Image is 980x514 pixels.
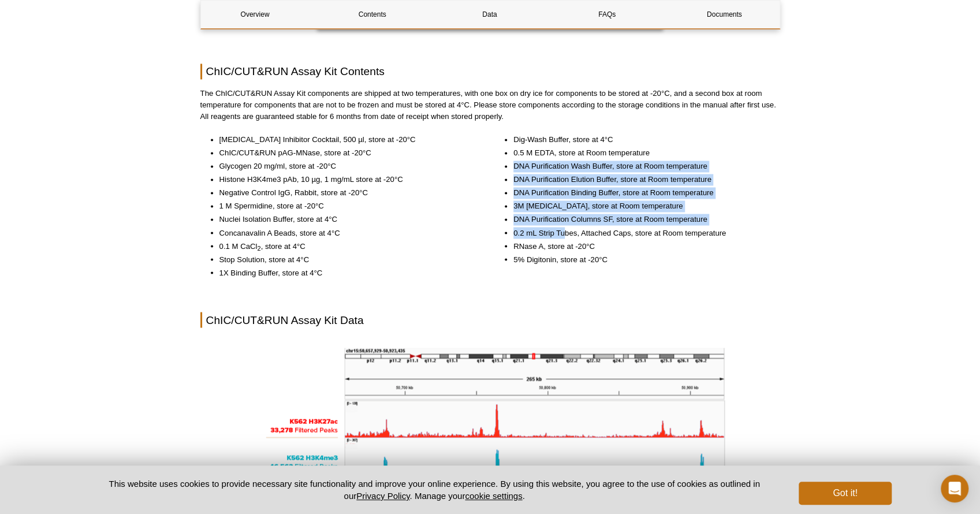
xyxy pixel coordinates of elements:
li: DNA Purification Wash Buffer, store at Room temperature [513,161,769,172]
li: Nuclei Isolation Buffer, store at 4°C [219,214,475,225]
li: 3M [MEDICAL_DATA], store at Room temperature [513,200,769,212]
li: [MEDICAL_DATA] Inhibitor Cocktail, 500 µl, store at -20°C [219,134,475,146]
li: Histone H3K4me3 pAb, 10 µg, 1 mg/mL store at -20°C [219,174,475,185]
a: Privacy Policy [356,491,409,501]
h2: ChIC/CUT&RUN Assay Kit Contents [200,64,780,79]
sub: 2 [257,245,260,252]
li: 1X Binding Buffer, store at 4°C [219,267,475,278]
li: 5% Digitonin, store at -20°C [513,254,769,265]
button: Got it! [799,482,891,505]
button: cookie settings [465,491,522,501]
li: DNA Purification Elution Buffer, store at Room temperature [513,174,769,185]
a: Data [435,1,544,28]
li: Stop Solution, store at 4°C [219,254,475,265]
li: Glycogen 20 mg/ml, store at -20°C [219,161,475,172]
p: This website uses cookies to provide necessary site functionality and improve your online experie... [89,478,780,502]
li: ChIC/CUT&RUN pAG-MNase, store at -20°C [219,147,475,159]
a: Contents [318,1,427,28]
li: RNase A, store at -20°C [513,240,769,252]
a: FAQs [553,1,661,28]
li: 1 M Spermidine, store at -20°C [219,200,475,212]
li: DNA Purification Binding Buffer, store at Room temperature [513,187,769,199]
li: DNA Purification Columns SF, store at Room temperature [513,214,769,225]
li: 0.1 M CaCl , store at 4°C [219,240,475,252]
a: Overview [201,1,310,28]
li: 0.5 M EDTA, store at Room temperature [513,147,769,159]
div: Open Intercom Messenger [941,475,968,502]
h2: ChIC/CUT&RUN Assay Kit Data [200,312,780,327]
li: Concanavalin A Beads, store at 4°C [219,227,475,239]
p: The ChIC/CUT&RUN Assay Kit components are shipped at two temperatures, with one box on dry ice fo... [200,88,780,122]
li: Dig-Wash Buffer, store at 4°C [513,134,769,146]
li: 0.2 mL Strip Tubes, Attached Caps, store at Room temperature [513,227,769,239]
li: Negative Control IgG, Rabbit, store at -20°C [219,187,475,199]
a: Documents [670,1,778,28]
